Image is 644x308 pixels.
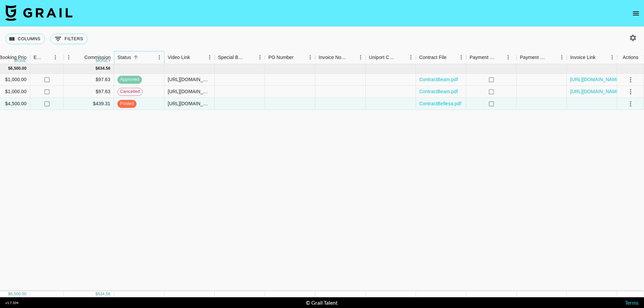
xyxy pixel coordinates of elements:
a: ContractBellesa.pdf [419,100,461,107]
div: Special Booking Type [215,51,265,64]
div: Payment Sent [466,51,517,64]
button: select merge strategy [625,74,636,85]
button: Menu [50,52,60,62]
a: ContractBeam.pdf [419,88,458,95]
button: Sort [496,53,505,62]
div: Payment Sent Date [520,51,547,64]
div: $ [96,291,98,297]
button: Sort [190,53,200,62]
div: 6,500.00 [10,66,26,71]
div: Uniport Contact Email [366,51,416,64]
button: Sort [446,53,456,62]
button: Menu [557,52,567,62]
div: Video Link [168,51,190,64]
div: 6,500.00 [10,291,26,297]
div: Commission [84,51,111,64]
button: Sort [547,53,557,62]
div: $97.63 [64,74,114,86]
div: Payment Sent Date [517,51,567,64]
button: Menu [607,52,617,62]
button: Menu [305,52,315,62]
a: [URL][DOMAIN_NAME] [570,76,621,83]
button: Select columns [5,34,45,44]
button: Sort [131,53,141,62]
div: PO Number [265,51,315,64]
div: Invoice Link [567,51,617,64]
img: Grail Talent [5,5,72,21]
div: v 1.7.104 [5,301,18,305]
div: $ [8,291,10,297]
div: Status [114,51,164,64]
button: Sort [293,53,303,62]
div: © Grail Talent [306,299,338,306]
div: https://www.youtube.com/watch?v=IuaUtMj2eQA [168,76,211,83]
button: Sort [396,53,406,62]
div: Expenses: Remove Commission? [34,51,43,64]
span: posted [117,101,137,107]
div: 634.56 [98,66,110,71]
button: Menu [154,52,164,62]
span: cancelled [118,88,142,95]
div: money [14,59,29,63]
div: Contract File [416,51,466,64]
button: Menu [503,52,513,62]
a: [URL][DOMAIN_NAME] [570,88,621,95]
div: Invoice Notes [319,51,346,64]
div: $ [96,66,98,71]
div: Actions [617,51,644,64]
button: Show filters [50,34,88,44]
div: Expenses: Remove Commission? [30,51,64,64]
div: Uniport Contact Email [369,51,396,64]
button: Menu [255,52,265,62]
div: $ [8,66,10,71]
div: 634.56 [98,291,110,297]
button: select merge strategy [625,86,636,98]
button: Menu [356,52,366,62]
div: Contract File [419,51,446,64]
a: ContractBeam.pdf [419,76,458,83]
button: select merge strategy [625,98,636,110]
a: Terms [625,299,639,306]
div: https://www.youtube.com/watch?v=IuaUtMj2eQA [168,88,211,95]
div: $439.31 [64,98,114,110]
button: Menu [406,52,416,62]
div: Payment Sent [470,51,496,64]
button: open drawer [629,7,643,20]
div: Status [117,51,131,64]
button: Sort [346,53,356,62]
div: Actions [623,51,639,64]
button: Sort [246,53,255,62]
button: Sort [75,53,84,62]
div: $97.63 [64,86,114,98]
div: Invoice Link [570,51,596,64]
button: Menu [456,52,466,62]
div: https://www.youtube.com/watch?v=8Ombq0wvI4s [168,100,211,107]
div: Special Booking Type [218,51,246,64]
div: Invoice Notes [315,51,366,64]
div: money [96,59,111,63]
button: Sort [596,53,605,62]
button: Sort [43,53,52,62]
button: Menu [64,52,74,62]
div: Video Link [164,51,215,64]
div: PO Number [268,51,293,64]
span: approved [117,76,142,83]
button: Menu [205,52,215,62]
